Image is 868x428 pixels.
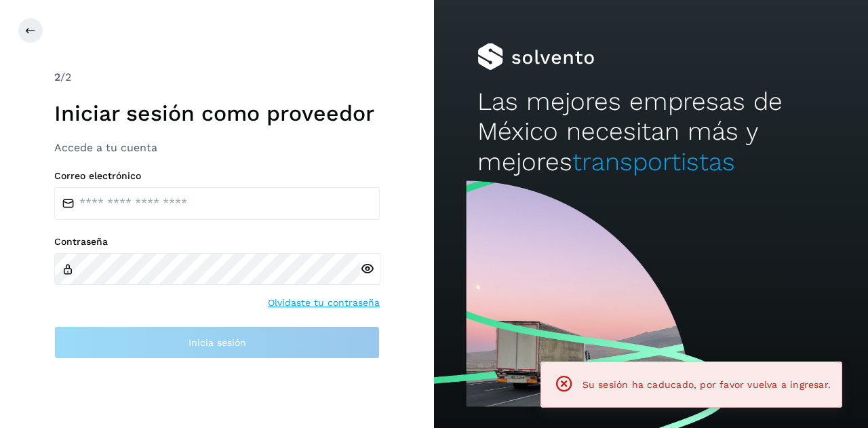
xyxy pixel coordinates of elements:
[54,170,380,182] label: Correo electrónico
[189,338,246,347] span: Inicia sesión
[54,236,380,248] label: Contraseña
[54,326,380,359] button: Inicia sesión
[54,100,380,126] h1: Iniciar sesión como proveedor
[54,69,380,85] div: /2
[477,87,825,177] h2: Las mejores empresas de México necesitan más y mejores
[583,379,831,390] span: Su sesión ha caducado, por favor vuelva a ingresar.
[54,71,60,83] span: 2
[268,296,380,310] a: Olvidaste tu contraseña
[54,141,380,154] h3: Accede a tu cuenta
[572,147,735,176] span: transportistas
